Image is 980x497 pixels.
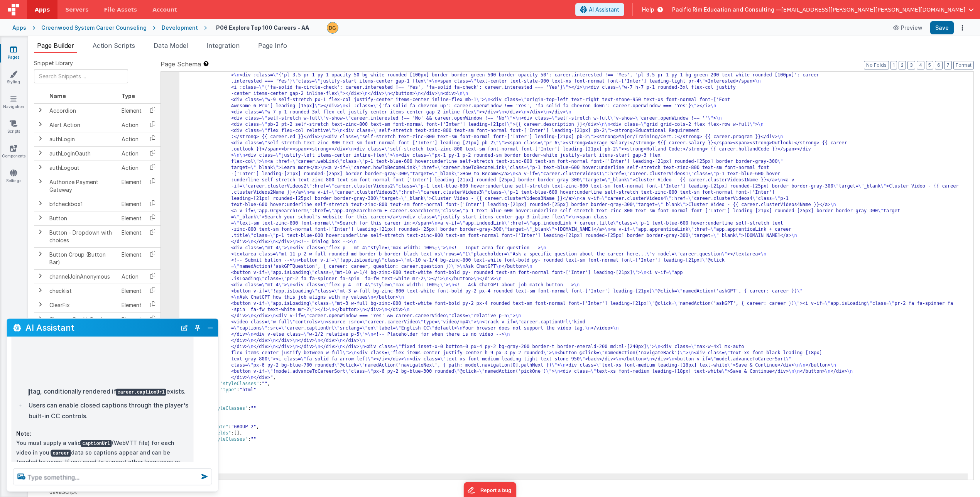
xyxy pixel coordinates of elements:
td: channelJoinAnonymous [46,269,118,284]
button: 1 [890,61,897,69]
td: Button [46,211,118,225]
td: Action [118,132,145,146]
button: Toggle Pin [192,322,203,333]
span: Page Builder [37,42,74,49]
span: Type [122,93,135,99]
h4: P06 Explore Top 100 Careers - AA [216,25,309,30]
button: 5 [926,61,933,69]
td: Element [118,312,145,326]
td: authLogout [46,161,118,175]
button: 4 [917,61,924,69]
span: Action Scripts [93,42,135,49]
div: Apps [12,24,26,32]
span: [EMAIL_ADDRESS][PERSON_NAME][PERSON_NAME][DOMAIN_NAME] [781,6,965,14]
td: checklist [46,284,118,298]
code: captionUrl [81,440,112,447]
td: Action [118,118,145,132]
p: You must supply a valid (WebVTT file) for each video in your data so captions appear and can be t... [16,429,189,476]
img: caa8b66bf8f534837c52a19a34966864 [327,22,338,33]
button: 7 [944,61,952,69]
span: Integration [206,42,240,49]
td: Element [118,211,145,225]
td: Button - Dropdown with choices [46,225,118,247]
td: Element [118,175,145,197]
td: Element [118,225,145,247]
button: No Folds [864,61,889,69]
td: Button Group (Button Bar) [46,247,118,269]
td: Element [118,298,145,312]
span: Apps [35,6,50,14]
input: Search Snippets ... [34,69,128,83]
button: Options [957,22,968,33]
strong: Note: [16,430,31,436]
span: AI Assistant [589,6,619,14]
button: AI Assistant [575,3,624,16]
span: Page Info [258,42,287,49]
button: 2 [899,61,906,69]
td: bfcheckbox1 [46,197,118,211]
td: Cleave - Credit Card [46,312,118,326]
button: 3 [907,61,915,69]
span: File Assets [104,6,137,14]
li: This adds a element inside each tag, conditionally rendered if exists. [26,298,189,396]
span: Servers [65,6,88,14]
h2: AI Assistant [25,323,177,332]
td: Element [118,247,145,269]
td: authLogin [46,132,118,146]
code: career [51,450,71,456]
button: Preview [889,22,927,34]
div: Greenwood System Career Counseling [41,24,147,32]
button: Save [930,21,954,34]
td: ClearFix [46,298,118,312]
button: 6 [935,61,943,69]
span: Page Schema [161,59,201,69]
span: Snippet Library [34,59,73,67]
span: Name [49,93,66,99]
td: Alert Action [46,118,118,132]
button: Pacific Rim Education and Consulting — [EMAIL_ADDRESS][PERSON_NAME][PERSON_NAME][DOMAIN_NAME] [672,6,974,14]
div: Development [162,24,198,32]
td: Accordion [46,103,118,118]
span: Help [642,6,654,14]
td: authLoginOauth [46,146,118,161]
button: Close [205,322,215,333]
td: Element [118,284,145,298]
button: New Chat [179,322,190,333]
td: Element [118,197,145,211]
span: Pacific Rim Education and Consulting — [672,6,781,14]
td: Authorize Payment Gateway [46,175,118,197]
span: Data Model [154,42,188,49]
code: career.captionUrl [116,389,166,396]
button: Format [953,61,974,69]
td: Action [118,269,145,284]
td: Element [118,103,145,118]
li: Users can enable closed captions through the player's built-in CC controls. [26,399,189,421]
td: Action [118,146,145,161]
td: Action [118,161,145,175]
